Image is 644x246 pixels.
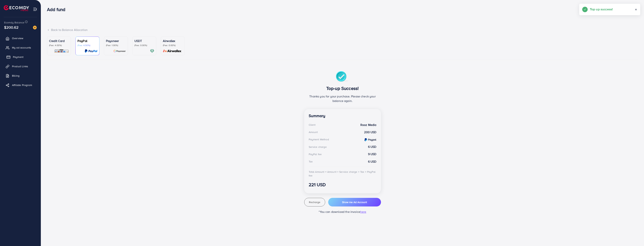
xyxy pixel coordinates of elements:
[47,28,638,32] div: Back to Balance Allocation
[162,49,183,53] img: card
[134,39,154,43] p: USDT
[368,152,376,156] strong: 9 USD
[106,44,126,47] p: (Fee: 1.00%)
[364,130,376,134] strong: 200 USD
[304,198,325,206] button: Recharge
[304,209,381,214] p: *You can download the invoice
[4,21,24,24] span: Ecomdy Balance
[628,229,641,243] iframe: Chat
[309,200,320,204] span: Recharge
[3,44,38,51] a: My ad accounts
[4,5,29,11] img: logo
[309,130,318,134] div: Amount
[12,83,32,87] span: Affiliate Program
[336,71,349,83] img: success
[78,44,97,47] p: (Fee: 4.50%)
[12,46,31,49] span: My ad accounts
[368,159,376,164] strong: 6 USD
[47,7,68,12] h3: Add fund
[309,160,313,163] div: Tax
[309,152,322,156] div: PayPal fee
[342,200,367,204] span: Show me Ad Account
[4,25,19,30] span: $200.62
[3,34,38,42] a: Overview
[590,7,613,12] h5: Top up success!
[368,138,376,141] strong: Paypal
[3,72,38,79] a: Billing
[3,63,38,70] a: Product Links
[49,39,69,43] p: Credit Card
[309,114,376,118] h4: Summary
[328,198,381,206] button: Show me Ad Account
[54,49,69,53] img: card
[309,182,376,187] h3: 221 USD
[309,86,376,91] h3: Top-up Success!
[309,123,316,127] div: Client
[49,44,69,47] p: (Fee: 4.00%)
[163,44,183,47] p: (Fee: 0.00%)
[113,49,126,53] img: card
[360,210,366,214] span: here
[106,39,126,43] p: Payoneer
[3,81,38,89] a: Affiliate Program
[309,145,327,149] div: Service charge
[364,138,367,141] img: credit
[12,74,19,78] span: Billing
[33,7,37,11] img: menu
[163,39,183,43] p: Airwallex
[309,170,376,178] div: Total Amount = Amount + Service charge + Tax + PayPal fee
[309,138,329,141] div: Payment Method
[33,26,37,29] img: image
[368,145,376,149] strong: 6 USD
[3,53,38,61] a: Payment
[150,49,154,53] img: card
[12,64,28,68] span: Product Links
[13,55,23,59] span: Payment
[360,123,376,127] strong: Rooz Media
[309,94,376,103] p: Thanks you for your purchase. Please check your balance again.
[85,49,97,53] img: card
[134,44,154,47] p: (Fee: 0.00%)
[12,36,23,40] span: Overview
[78,39,97,43] p: PayPal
